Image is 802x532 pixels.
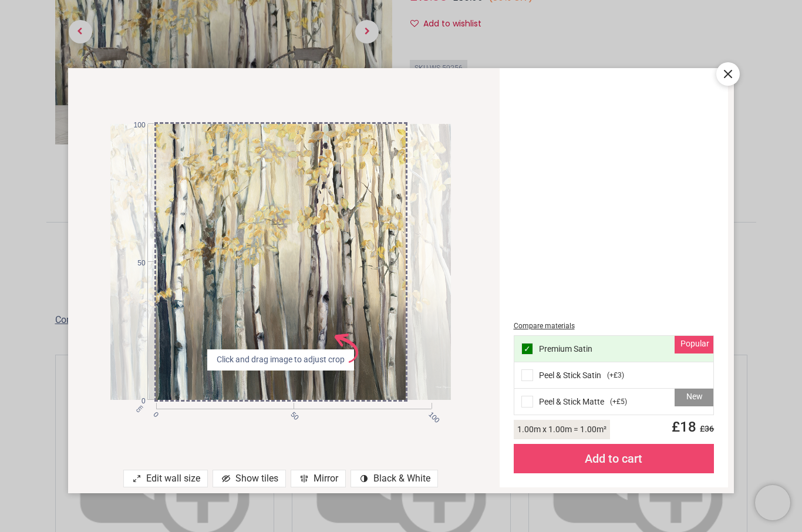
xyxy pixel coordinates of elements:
[514,362,714,389] div: Peel & Stick Satin
[291,470,346,487] div: Mirror
[514,389,714,415] div: Peel & Stick Matte
[514,336,714,362] div: Premium Satin
[351,470,438,487] div: Black & White
[607,371,624,381] span: ( +£3 )
[755,485,790,520] iframe: Brevo live chat
[514,420,610,439] div: 1.00 m x 1.00 m = 1.00 m²
[123,396,146,406] span: 0
[426,410,434,417] span: 100
[675,336,713,353] div: Popular
[514,444,715,473] div: Add to cart
[123,258,146,268] span: 50
[151,410,159,417] span: 0
[123,470,208,487] div: Edit wall size
[212,354,349,366] span: Click and drag image to adjust crop
[134,403,144,413] span: cm
[665,419,714,435] span: £ 18
[675,389,713,406] div: New
[696,424,714,433] span: £ 36
[524,345,531,353] span: ✓
[213,470,286,487] div: Show tiles
[610,397,627,407] span: ( +£5 )
[288,410,296,417] span: 50
[123,120,146,130] span: 100
[514,321,715,331] div: Compare materials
